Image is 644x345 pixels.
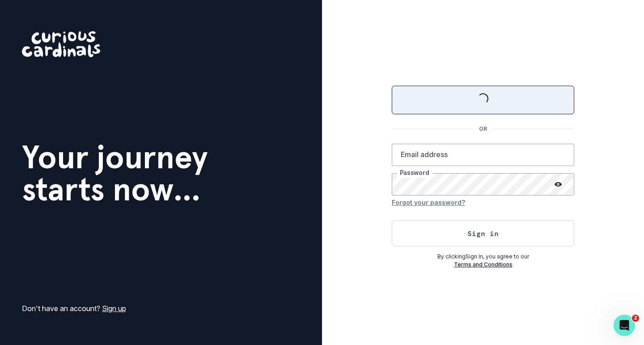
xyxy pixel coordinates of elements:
[22,141,208,205] h1: Your journey starts now...
[392,195,465,210] button: Forgot your password?
[22,303,126,314] p: Don't have an account?
[392,253,574,261] p: By clicking Sign In , you agree to our
[392,86,574,114] button: Sign in with Google (GSuite)
[392,220,574,246] button: Sign in
[614,315,635,336] iframe: Intercom live chat
[22,31,100,57] img: Curious Cardinals Logo
[474,125,492,133] p: OR
[632,315,639,322] span: 2
[102,304,126,313] a: Sign up
[454,261,513,268] a: Terms and Conditions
